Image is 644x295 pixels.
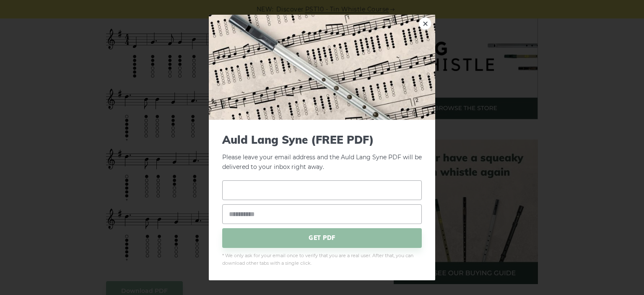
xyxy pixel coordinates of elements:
[222,133,422,172] p: Please leave your email address and the Auld Lang Syne PDF will be delivered to your inbox right ...
[222,133,422,146] span: Auld Lang Syne (FREE PDF)
[222,252,422,267] span: * We only ask for your email once to verify that you are a real user. After that, you can downloa...
[222,228,422,248] span: GET PDF
[419,17,431,30] a: ×
[209,15,435,120] img: Tin Whistle Tab Preview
